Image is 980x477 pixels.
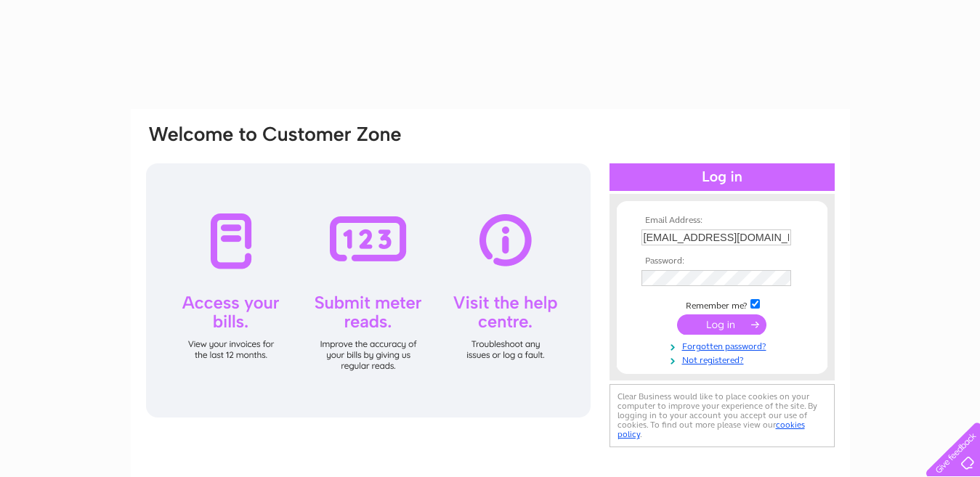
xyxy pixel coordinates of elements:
input: Submit [677,314,766,335]
td: Remember me? [638,297,806,311]
div: Clear Business would like to place cookies on your computer to improve your experience of the sit... [610,384,835,447]
th: Email Address: [638,216,806,226]
a: cookies policy [617,420,805,439]
a: Forgotten password? [641,338,806,352]
a: Not registered? [641,352,806,366]
th: Password: [638,256,806,266]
